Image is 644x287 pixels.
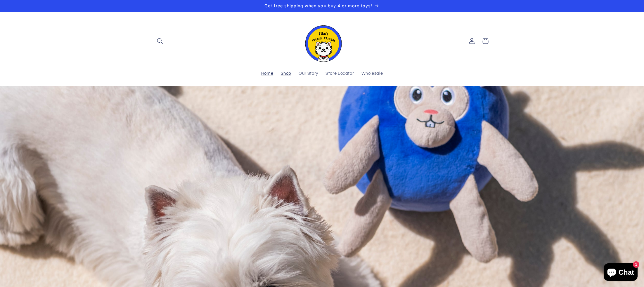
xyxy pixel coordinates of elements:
[322,67,358,80] a: Store Locator
[602,263,639,282] inbox-online-store-chat: Shopify online store chat
[277,67,295,80] a: Shop
[358,67,387,80] a: Wholesale
[264,3,372,8] span: Get free shipping when you buy 4 or more toys!
[361,71,383,76] span: Wholesale
[299,18,345,64] a: Fika's Freaky Friends
[299,71,318,76] span: Our Story
[295,67,322,80] a: Our Story
[326,71,354,76] span: Store Locator
[302,20,342,62] img: Fika's Freaky Friends
[261,71,273,76] span: Home
[257,67,277,80] a: Home
[153,34,167,48] summary: Search
[281,71,292,76] span: Shop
